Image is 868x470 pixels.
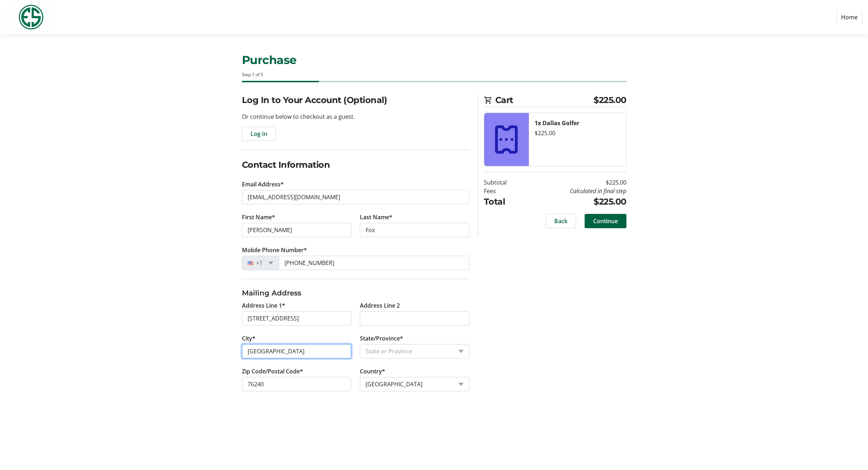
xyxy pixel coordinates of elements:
input: Zip or Postal Code [242,377,351,391]
td: $225.00 [525,178,626,187]
div: $225.00 [535,129,620,137]
h3: Mailing Address [242,288,469,298]
span: Log In [251,129,267,138]
button: Continue [585,214,626,228]
a: Home [837,10,862,24]
label: Address Line 1* [242,301,285,310]
td: Fees [484,187,525,195]
label: Last Name* [360,213,392,221]
td: Subtotal [484,178,525,187]
span: Back [554,217,567,225]
input: City [242,344,351,358]
h2: Contact Information [242,158,469,171]
strong: 1x Dallas Golfer [535,119,579,127]
span: $225.00 [594,94,626,107]
label: Country* [360,367,385,376]
td: Total [484,195,525,208]
label: City* [242,334,256,343]
input: (201) 555-0123 [279,256,469,270]
button: Back [546,214,576,228]
p: Or continue below to checkout as a guest. [242,112,469,121]
label: Mobile Phone Number* [242,246,307,254]
img: Evans Scholars Foundation's Logo [6,3,56,31]
input: Address [242,311,351,325]
label: Email Address* [242,180,284,189]
button: Log In [242,127,276,141]
label: Address Line 2 [360,301,400,310]
h1: Purchase [242,52,626,69]
label: First Name* [242,213,275,221]
label: State/Province* [360,334,403,343]
div: Step 1 of 5 [242,72,626,78]
span: Cart [495,94,594,107]
td: $225.00 [525,195,626,208]
td: Calculated in final step [525,187,626,195]
label: Zip Code/Postal Code* [242,367,303,376]
h2: Log In to Your Account (Optional) [242,94,469,107]
span: Continue [593,217,618,225]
